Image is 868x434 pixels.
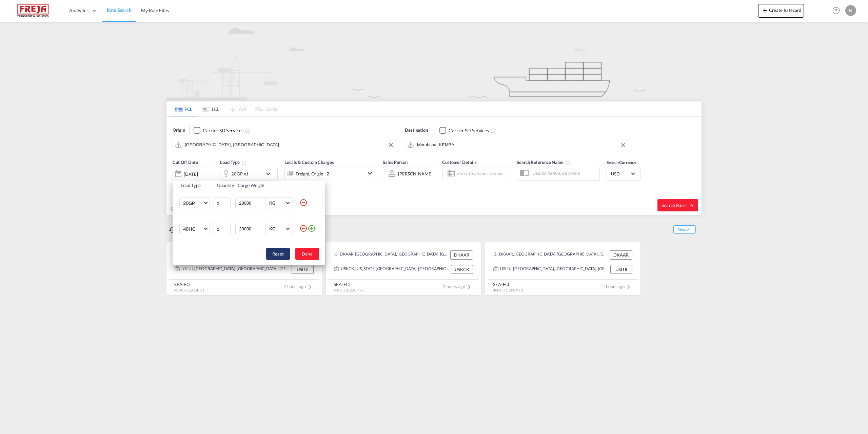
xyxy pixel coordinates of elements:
span: 20GP [183,200,203,207]
input: Enter Weight [238,197,265,209]
md-icon: icon-minus-circle-outline [299,224,308,232]
input: Qty [214,223,231,235]
button: Reset [266,248,290,260]
div: Cargo Weight [238,182,295,188]
th: Quantity [213,181,234,190]
md-select: Choose: 40HC [179,223,210,235]
div: KG [269,200,275,206]
th: Load Type [173,181,213,190]
div: KG [269,226,275,231]
md-select: Choose: 20GP [179,197,210,209]
md-icon: icon-plus-circle-outline [308,224,316,232]
input: Qty [214,197,231,209]
input: Enter Weight [238,223,265,235]
span: 40HC [183,226,203,232]
md-icon: icon-minus-circle-outline [299,199,308,207]
button: Done [295,248,319,260]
